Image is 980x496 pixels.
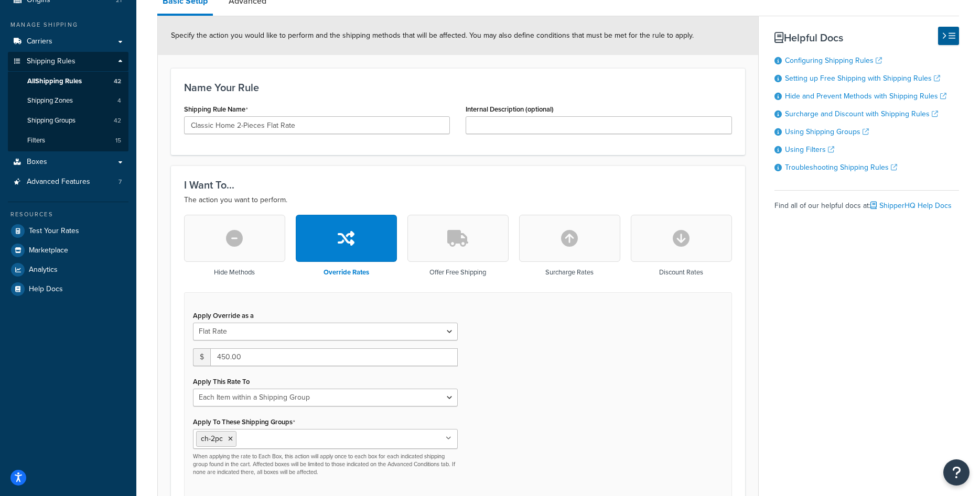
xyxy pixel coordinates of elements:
[8,210,128,219] div: Resources
[29,246,68,255] span: Marketplace
[193,312,254,319] label: Apply Override as a
[785,144,834,155] a: Using Filters
[8,172,128,192] a: Advanced Features7
[785,91,946,102] a: Hide and Prevent Methods with Shipping Rules
[8,32,128,51] a: Carriers
[27,158,47,167] span: Boxes
[27,57,76,66] span: Shipping Rules
[115,136,121,145] span: 15
[659,269,703,276] h3: Discount Rates
[184,194,732,206] p: The action you want to perform.
[8,20,128,29] div: Manage Shipping
[785,55,882,66] a: Configuring Shipping Rules
[429,269,486,276] h3: Offer Free Shipping
[193,378,250,385] label: Apply This Rate To
[8,222,128,240] a: Test Your Rates
[785,126,869,137] a: Using Shipping Groups
[8,52,128,71] a: Shipping Rules
[201,433,223,444] span: ch-2pc
[171,30,694,41] span: Specify the action you would like to perform and the shipping methods that will be affected. You ...
[29,266,58,274] span: Analytics
[114,116,121,125] span: 42
[29,285,63,294] span: Help Docs
[8,260,128,279] a: Analytics
[27,116,76,125] span: Shipping Groups
[184,105,248,114] label: Shipping Rule Name
[193,348,210,366] span: $
[466,105,554,113] label: Internal Description (optional)
[774,190,959,213] div: Find all of our helpful docs at:
[214,269,255,276] h3: Hide Methods
[27,77,82,86] span: All Shipping Rules
[193,418,295,426] label: Apply To These Shipping Groups
[943,459,970,486] button: Open Resource Center
[8,172,128,192] li: Advanced Features
[938,27,959,45] button: Hide Help Docs
[184,82,732,93] h3: Name Your Rule
[8,91,128,111] li: Shipping Zones
[27,96,73,105] span: Shipping Zones
[114,77,121,86] span: 42
[8,131,128,150] li: Filters
[117,96,121,105] span: 4
[8,131,128,150] a: Filters15
[8,152,128,172] a: Boxes
[8,72,128,91] a: AllShipping Rules42
[8,280,128,299] a: Help Docs
[324,269,369,276] h3: Override Rates
[8,52,128,151] li: Shipping Rules
[8,241,128,260] a: Marketplace
[785,162,897,173] a: Troubleshooting Shipping Rules
[27,136,45,145] span: Filters
[8,111,128,130] li: Shipping Groups
[545,269,594,276] h3: Surcharge Rates
[774,32,959,43] h3: Helpful Docs
[8,111,128,130] a: Shipping Groups42
[184,179,732,191] h3: I Want To...
[785,108,938,119] a: Surcharge and Discount with Shipping Rules
[193,453,458,477] p: When applying the rate to Each Box, this action will apply once to each box for each indicated sh...
[8,91,128,111] a: Shipping Zones4
[785,73,940,84] a: Setting up Free Shipping with Shipping Rules
[119,178,122,186] span: 7
[29,227,79,236] span: Test Your Rates
[870,200,952,211] a: ShipperHQ Help Docs
[27,178,90,186] span: Advanced Features
[27,37,52,46] span: Carriers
